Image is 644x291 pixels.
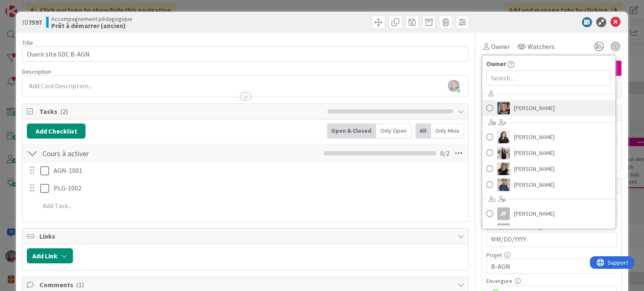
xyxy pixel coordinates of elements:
[440,148,449,158] span: 0 / 2
[39,106,323,116] span: Tasks
[22,46,468,62] input: type card name here...
[51,22,132,29] b: Prêt à démarrer (ancien)
[514,162,555,175] span: [PERSON_NAME]
[76,281,84,289] span: ( 1 )
[60,107,68,116] span: ( 2 )
[486,251,502,259] label: Projet
[54,183,462,193] p: PLG-1002
[514,102,555,114] span: [PERSON_NAME]
[415,124,431,139] div: All
[486,59,506,69] span: Owner
[497,162,510,175] img: MB
[491,232,613,247] input: MM/DD/YYYY
[29,18,42,26] b: 7597
[514,147,555,159] span: [PERSON_NAME]
[27,124,86,139] button: Add Checklist
[497,147,510,159] img: GC
[491,41,510,52] span: Owner
[482,129,615,145] a: GB[PERSON_NAME]
[51,15,132,22] span: Accompagnement pédagogique
[497,223,510,236] div: LH
[486,70,611,85] input: Search...
[482,221,615,237] a: LH[PERSON_NAME]
[497,178,510,191] img: MW
[514,207,555,220] span: [PERSON_NAME]
[497,102,510,114] img: SP
[482,161,615,177] a: MB[PERSON_NAME]
[514,223,555,236] span: [PERSON_NAME]
[482,145,615,161] a: GC[PERSON_NAME]
[482,206,615,221] a: JF[PERSON_NAME]
[482,177,615,193] a: MW[PERSON_NAME]
[39,146,228,161] input: Add Checklist...
[22,68,51,75] span: Description
[527,41,555,52] span: Watchers
[482,100,615,116] a: SP[PERSON_NAME]
[27,248,73,263] button: Add Link
[448,80,460,92] img: pF3T7KHogI34zmrjy01GayrrelG2yDT7.jpg
[486,278,617,284] div: Envergure
[376,124,411,139] div: Only Open
[327,124,376,139] div: Open & Closed
[497,207,510,220] div: JF
[514,131,555,143] span: [PERSON_NAME]
[22,17,42,27] span: ID
[431,124,464,139] div: Only Mine
[22,39,33,46] label: Title
[54,166,462,175] p: AGN-1001
[486,224,617,230] div: Livraison souhaitée
[39,280,453,290] span: Comments
[514,178,555,191] span: [PERSON_NAME]
[497,131,510,143] img: GB
[18,1,38,11] span: Support
[39,231,453,241] span: Links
